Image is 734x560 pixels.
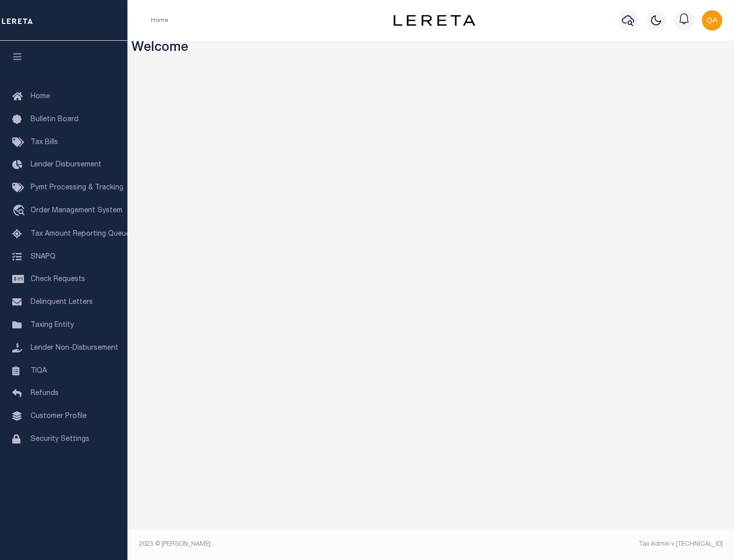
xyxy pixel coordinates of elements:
span: Bulletin Board [31,116,78,123]
li: Home [151,16,168,25]
span: TIQA [31,367,47,374]
i: travel_explore [12,205,29,218]
span: Pymt Processing & Tracking [31,184,123,191]
span: SNAPQ [31,253,56,260]
span: Tax Bills [31,139,58,146]
span: Delinquent Letters [31,299,93,306]
img: logo-dark.svg [394,15,475,26]
span: Lender Non-Disbursement [31,345,118,352]
h3: Welcome [132,41,730,57]
span: Taxing Entity [31,322,74,329]
span: Refunds [31,390,59,397]
img: svg+xml;base64,PHN2ZyB4bWxucz0iaHR0cDovL3d3dy53My5vcmcvMjAwMC9zdmciIHBvaW50ZXItZXZlbnRzPSJub25lIi... [702,10,722,31]
div: 2025 © [PERSON_NAME]. [132,540,431,549]
span: Lender Disbursement [31,161,101,169]
span: Order Management System [31,207,122,214]
div: Tax Admin v.[TECHNICAL_ID] [438,540,723,549]
span: Security Settings [31,436,89,443]
span: Tax Amount Reporting Queue [31,231,130,238]
span: Home [31,93,50,100]
span: Customer Profile [31,413,87,420]
span: Check Requests [31,276,85,283]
